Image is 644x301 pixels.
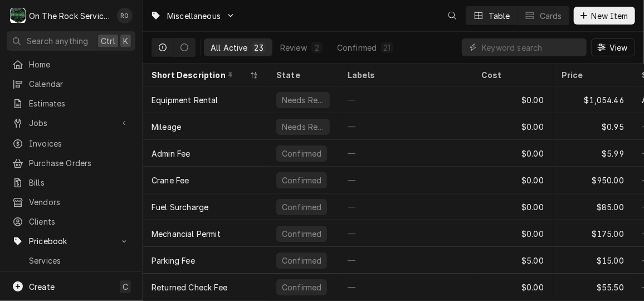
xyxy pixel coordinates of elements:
div: $15.00 [553,247,633,274]
a: Clients [7,212,135,231]
div: $0.00 [472,274,553,300]
div: $0.00 [472,220,553,247]
div: $0.95 [553,113,633,140]
button: Search anythingCtrlK [7,31,135,51]
div: On The Rock Services's Avatar [10,8,26,23]
span: Estimates [29,98,130,109]
span: Vendors [29,196,130,208]
div: Confirmed [281,148,323,159]
div: $5.99 [553,140,633,167]
div: — [339,86,472,113]
span: Clients [29,216,130,227]
div: Price [562,69,622,81]
div: $1,054.46 [553,86,633,113]
div: Mechancial Permit [152,228,221,240]
a: Go to Jobs [7,114,135,132]
div: $85.00 [553,193,633,220]
div: $175.00 [553,220,633,247]
div: Table [489,10,510,22]
div: $0.00 [472,113,553,140]
div: $55.50 [553,274,633,300]
div: Confirmed [281,281,323,293]
div: Confirmed [337,42,377,54]
a: Services [7,251,135,270]
div: Labels [348,69,464,81]
span: Ctrl [101,35,115,47]
div: Short Description [152,69,247,81]
a: Go to Miscellaneous [146,7,240,25]
div: Needs Review [281,121,325,133]
div: Needs Review [281,94,325,106]
div: $0.00 [472,167,553,193]
span: Invoices [29,138,130,149]
div: On The Rock Services [29,10,111,22]
div: All Active [211,42,248,54]
div: Crane Fee [152,174,189,186]
a: Parts & Materials [7,271,135,289]
a: Invoices [7,134,135,153]
span: Calendar [29,78,130,90]
div: Rich Ortega's Avatar [117,8,133,23]
div: $950.00 [553,167,633,193]
a: Vendors [7,193,135,211]
div: — [339,220,472,247]
a: Go to Pricebook [7,232,135,250]
a: Bills [7,173,135,192]
div: O [10,8,26,23]
div: — [339,274,472,300]
div: Mileage [152,121,181,133]
div: Equipment Rental [152,94,218,106]
div: Fuel Surcharge [152,201,208,213]
div: Parking Fee [152,255,195,266]
input: Keyword search [482,38,581,56]
div: — [339,140,472,167]
span: Purchase Orders [29,157,130,169]
div: State [276,69,328,81]
div: Confirmed [281,201,323,213]
div: 2 [314,42,320,54]
button: New Item [574,7,635,25]
div: Confirmed [281,228,323,240]
div: Returned Check Fee [152,281,227,293]
div: RO [117,8,133,23]
span: Miscellaneous [167,10,221,22]
a: Calendar [7,75,135,93]
a: Purchase Orders [7,154,135,172]
div: Cost [481,69,541,81]
div: Review [280,42,307,54]
span: Create [29,282,55,292]
span: View [607,42,630,54]
span: Bills [29,177,130,188]
div: — [339,247,472,274]
span: Jobs [29,117,113,129]
span: Search anything [27,35,88,47]
div: — [339,193,472,220]
div: Cards [540,10,562,22]
div: $5.00 [472,247,553,274]
a: Home [7,55,135,74]
div: Admin Fee [152,148,190,159]
div: $0.00 [472,86,553,113]
div: Confirmed [281,174,323,186]
span: C [123,281,128,293]
button: Open search [443,7,461,25]
span: New Item [589,10,631,22]
span: Home [29,59,130,70]
div: — [339,113,472,140]
a: Estimates [7,94,135,113]
button: View [591,38,635,56]
div: $0.00 [472,193,553,220]
div: 23 [255,42,264,54]
div: — [339,167,472,193]
div: Confirmed [281,255,323,266]
div: $0.00 [472,140,553,167]
span: Services [29,255,130,266]
span: K [123,35,128,47]
span: Pricebook [29,235,113,247]
div: 21 [383,42,391,54]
